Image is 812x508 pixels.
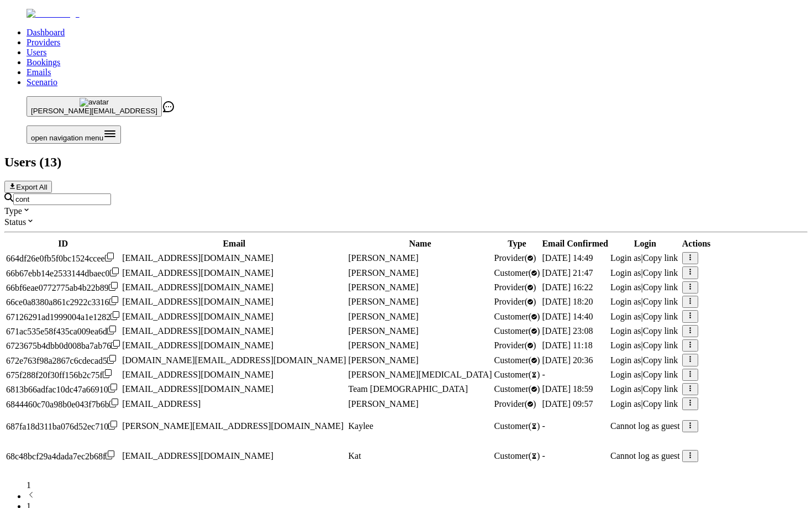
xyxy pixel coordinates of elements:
[610,238,681,249] th: Login
[494,238,541,249] th: Type
[349,451,361,460] span: Kat
[349,399,419,409] span: [PERSON_NAME]
[27,9,80,19] img: Fluum Logo
[494,421,540,431] span: Customer ( )
[349,421,373,431] span: Kaylee
[494,297,536,306] span: validated
[610,341,641,350] span: Login as
[122,421,344,431] span: [PERSON_NAME][EMAIL_ADDRESS][DOMAIN_NAME]
[27,490,808,501] li: previous page button
[643,355,678,365] span: Copy link
[494,399,536,409] span: validated
[349,282,419,292] span: [PERSON_NAME]
[610,297,641,306] span: Login as
[542,268,593,277] span: [DATE] 21:47
[542,421,545,431] span: -
[122,297,273,306] span: [EMAIL_ADDRESS][DOMAIN_NAME]
[122,399,201,409] span: [EMAIL_ADDRESS]
[122,355,346,365] span: [DOMAIN_NAME][EMAIL_ADDRESS][DOMAIN_NAME]
[610,282,680,292] div: |
[122,341,273,350] span: [EMAIL_ADDRESS][DOMAIN_NAME]
[610,326,680,336] div: |
[80,98,109,107] img: avatar
[542,297,593,306] span: [DATE] 18:20
[542,399,593,409] span: [DATE] 09:57
[610,268,680,278] div: |
[610,312,641,321] span: Login as
[494,312,540,321] span: validated
[610,312,680,322] div: |
[349,268,419,277] span: [PERSON_NAME]
[6,421,120,432] div: Click to copy
[122,326,273,336] span: [EMAIL_ADDRESS][DOMAIN_NAME]
[6,340,120,351] div: Click to copy
[542,341,592,350] span: [DATE] 11:18
[6,369,120,380] div: Click to copy
[27,67,51,77] a: Emails
[682,238,711,249] th: Actions
[6,296,120,307] div: Click to copy
[494,384,540,394] span: validated
[122,384,273,394] span: [EMAIL_ADDRESS][DOMAIN_NAME]
[610,253,641,263] span: Login as
[349,355,419,365] span: [PERSON_NAME]
[643,253,678,263] span: Copy link
[610,399,680,409] div: |
[542,326,593,336] span: [DATE] 23:08
[4,181,52,193] button: Export All
[494,253,536,263] span: validated
[610,282,641,292] span: Login as
[643,268,678,277] span: Copy link
[349,341,419,350] span: [PERSON_NAME]
[494,341,536,350] span: validated
[122,370,273,379] span: [EMAIL_ADDRESS][DOMAIN_NAME]
[643,312,678,321] span: Copy link
[494,268,540,277] span: validated
[6,326,120,337] div: Click to copy
[122,451,273,460] span: [EMAIL_ADDRESS][DOMAIN_NAME]
[6,282,120,293] div: Click to copy
[610,384,680,394] div: |
[349,297,419,306] span: [PERSON_NAME]
[349,384,468,394] span: Team [DEMOGRAPHIC_DATA]
[349,312,419,321] span: [PERSON_NAME]
[27,96,162,117] button: avatar[PERSON_NAME][EMAIL_ADDRESS]
[610,297,680,307] div: |
[122,253,273,263] span: [EMAIL_ADDRESS][DOMAIN_NAME]
[494,326,540,336] span: validated
[4,216,808,227] div: Status
[6,253,120,264] div: Click to copy
[610,326,641,336] span: Login as
[643,399,678,409] span: Copy link
[610,384,641,394] span: Login as
[27,28,65,37] a: Dashboard
[610,370,641,379] span: Login as
[6,311,120,322] div: Click to copy
[122,282,273,292] span: [EMAIL_ADDRESS][DOMAIN_NAME]
[122,312,273,321] span: [EMAIL_ADDRESS][DOMAIN_NAME]
[27,57,60,67] a: Bookings
[541,238,609,249] th: Email Confirmed
[494,282,536,292] span: validated
[31,134,103,142] span: open navigation menu
[6,451,120,462] div: Click to copy
[348,238,493,249] th: Name
[610,451,680,461] p: Cannot log as guest
[542,384,593,394] span: [DATE] 18:59
[27,77,57,87] a: Scenario
[610,370,680,380] div: |
[610,341,680,350] div: |
[542,370,545,379] span: -
[643,297,678,306] span: Copy link
[610,355,641,365] span: Login as
[31,107,157,115] span: [PERSON_NAME][EMAIL_ADDRESS]
[27,48,46,57] a: Users
[610,421,680,431] p: Cannot log as guest
[610,253,680,263] div: |
[349,253,419,263] span: [PERSON_NAME]
[27,125,121,144] button: Open menu
[6,399,120,410] div: Click to copy
[643,326,678,336] span: Copy link
[610,399,641,409] span: Login as
[542,253,593,263] span: [DATE] 14:49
